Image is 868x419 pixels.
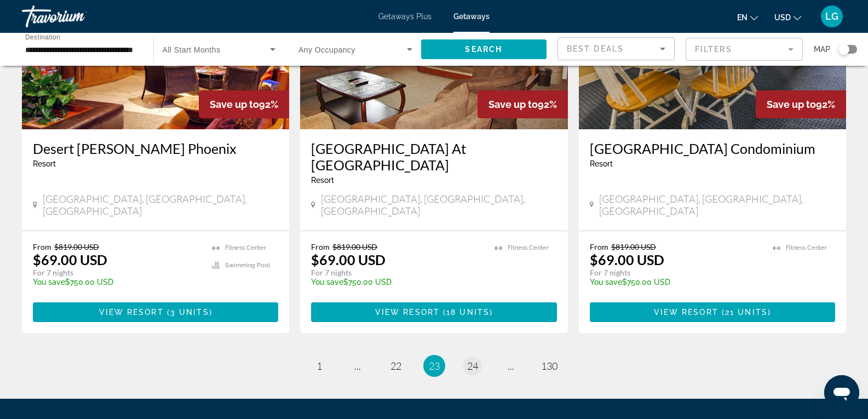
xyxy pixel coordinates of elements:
p: For 7 nights [311,268,483,278]
span: en [737,13,748,22]
span: View Resort [375,308,440,317]
span: 18 units [446,308,490,317]
span: [GEOGRAPHIC_DATA], [GEOGRAPHIC_DATA], [GEOGRAPHIC_DATA] [321,193,557,217]
button: Change currency [774,9,801,25]
button: Search [421,39,547,59]
span: 130 [541,360,557,372]
span: From [33,242,51,251]
a: Getaways Plus [378,12,432,21]
span: $819.00 USD [332,242,377,251]
span: 21 units [725,308,768,317]
span: ... [354,360,361,372]
span: Save up to [488,99,538,110]
span: View Resort [654,308,718,317]
span: ... [508,360,514,372]
a: Travorium [22,2,131,31]
span: Destination [25,33,60,41]
button: Filter [686,37,803,61]
a: [GEOGRAPHIC_DATA] At [GEOGRAPHIC_DATA] [311,140,556,173]
button: Change language [737,9,758,25]
span: ( ) [164,308,212,317]
button: View Resort(18 units) [311,302,556,322]
span: Map [814,42,830,57]
span: LG [825,11,838,22]
span: You save [590,278,622,286]
iframe: Button to launch messaging window [824,375,859,410]
span: Resort [33,159,56,168]
p: $69.00 USD [590,251,664,268]
span: 1 [317,360,322,372]
span: Best Deals [567,44,624,53]
span: View Resort [99,308,164,317]
div: 92% [478,90,568,118]
p: $69.00 USD [33,251,107,268]
span: You save [311,278,343,286]
div: 92% [199,90,289,118]
span: Fitness Center [508,244,549,251]
p: For 7 nights [590,268,762,278]
a: [GEOGRAPHIC_DATA] Condominium [590,140,835,157]
span: Fitness Center [786,244,827,251]
p: For 7 nights [33,268,201,278]
span: Fitness Center [225,244,266,251]
span: Save up to [210,99,259,110]
p: $750.00 USD [590,278,762,286]
nav: Pagination [22,355,846,377]
p: $69.00 USD [311,251,386,268]
span: From [590,242,608,251]
span: [GEOGRAPHIC_DATA], [GEOGRAPHIC_DATA], [GEOGRAPHIC_DATA] [43,193,279,217]
span: 3 units [170,308,209,317]
span: $819.00 USD [54,242,99,251]
span: 23 [429,360,440,372]
span: You save [33,278,65,286]
span: ( ) [440,308,493,317]
a: Desert [PERSON_NAME] Phoenix [33,140,278,157]
button: View Resort(21 units) [590,302,835,322]
button: View Resort(3 units) [33,302,278,322]
span: $819.00 USD [611,242,656,251]
span: Swimming Pool [225,262,270,269]
mat-select: Sort by [567,42,665,55]
button: User Menu [818,5,846,28]
span: Save up to [767,99,816,110]
span: ( ) [718,308,771,317]
span: All Start Months [163,45,221,54]
span: Any Occupancy [298,45,355,54]
span: Resort [311,176,334,185]
span: From [311,242,330,251]
div: 92% [756,90,846,118]
span: USD [774,13,791,22]
span: [GEOGRAPHIC_DATA], [GEOGRAPHIC_DATA], [GEOGRAPHIC_DATA] [599,193,835,217]
a: Getaways [453,12,490,21]
p: $750.00 USD [311,278,483,286]
p: $750.00 USD [33,278,201,286]
span: 24 [467,360,478,372]
span: Resort [590,159,613,168]
span: Search [465,45,502,54]
span: 22 [390,360,401,372]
